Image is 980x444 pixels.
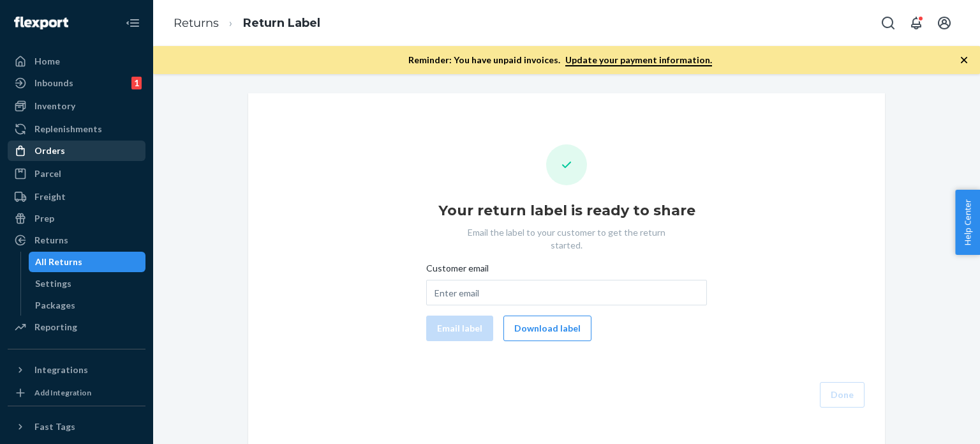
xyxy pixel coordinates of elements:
[8,360,145,380] button: Integrations
[35,256,82,268] div: All Returns
[34,123,102,135] div: Replenishments
[8,164,145,184] a: Parcel
[932,10,957,36] button: Open account menu
[8,141,145,161] a: Orders
[8,230,145,250] a: Returns
[34,100,75,112] div: Inventory
[34,321,77,333] div: Reporting
[426,262,489,280] span: Customer email
[29,252,146,272] a: All Returns
[34,387,91,398] div: Add Integration
[34,420,75,433] div: Fast Tags
[875,10,901,36] button: Open Search Box
[14,17,68,29] img: Flexport logo
[34,364,88,376] div: Integrations
[34,77,73,89] div: Inbounds
[35,277,71,290] div: Settings
[8,96,145,116] a: Inventory
[131,77,142,89] div: 1
[34,144,65,157] div: Orders
[8,73,145,93] a: Inbounds1
[426,316,493,341] button: Email label
[565,54,712,66] a: Update your payment information.
[8,187,145,207] a: Freight
[34,55,60,68] div: Home
[8,119,145,139] a: Replenishments
[8,51,145,72] a: Home
[163,4,330,42] ol: breadcrumbs
[29,273,146,294] a: Settings
[438,201,695,221] h1: Your return label is ready to share
[174,16,219,30] a: Returns
[426,280,707,305] input: Customer email
[955,190,980,255] button: Help Center
[8,317,145,337] a: Reporting
[408,54,712,66] p: Reminder: You have unpaid invoices.
[29,295,146,316] a: Packages
[34,234,68,247] div: Returns
[8,417,145,437] button: Fast Tags
[34,190,66,203] div: Freight
[820,382,865,408] button: Done
[34,212,54,225] div: Prep
[120,10,145,36] button: Close Navigation
[503,316,591,341] button: Download label
[34,167,61,180] div: Parcel
[8,385,145,401] a: Add Integration
[35,299,75,312] div: Packages
[903,10,929,36] button: Open notifications
[243,16,320,30] a: Return Label
[455,226,678,252] p: Email the label to your customer to get the return started.
[8,208,145,229] a: Prep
